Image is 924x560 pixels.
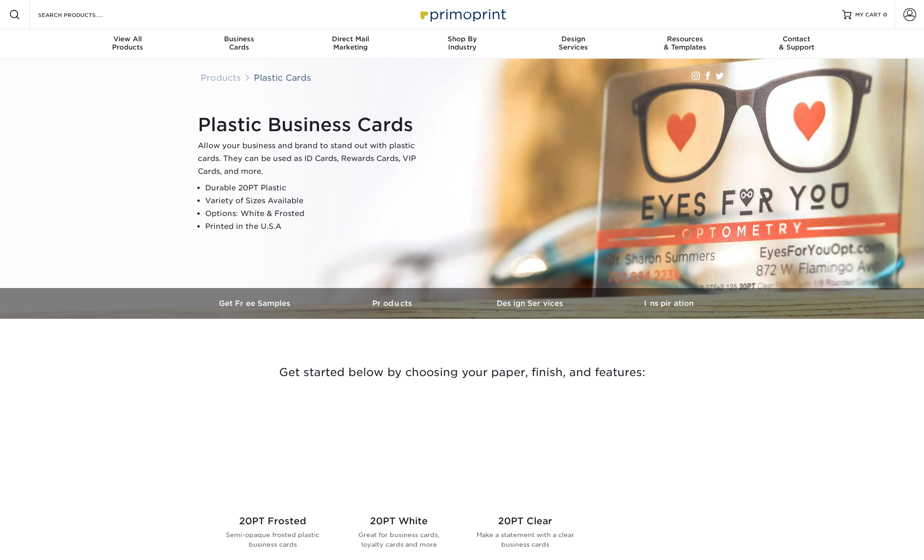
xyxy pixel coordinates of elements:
a: Products [325,288,462,319]
li: Printed in the U.S.A [205,220,427,233]
h2: 20PT Frosted [221,516,325,527]
a: Resources& Templates [629,29,741,59]
li: Options: White & Frosted [205,207,427,220]
img: 20PT Frosted Plastic Cards [221,404,325,508]
a: Shop ByIndustry [406,29,518,59]
div: Cards [183,35,295,51]
h2: 20PT Clear [473,516,577,527]
img: 20PT Clear Plastic Cards [473,404,577,508]
a: Get Free Samples [187,288,325,319]
a: BusinessCards [183,29,295,59]
h3: Design Services [462,299,600,308]
span: Direct Mail [295,35,406,43]
img: 20PT White Plastic Cards [347,404,451,508]
span: 0 [883,11,887,18]
a: Products [201,72,241,83]
span: View All [72,35,184,43]
span: Design [518,35,629,43]
span: MY CART [855,11,881,19]
p: Allow your business and brand to stand out with plastic cards. They can be used as ID Cards, Rewa... [198,139,427,178]
img: Primoprint [416,5,508,24]
span: Business [183,35,295,43]
a: Design Services [462,288,600,319]
div: Services [518,35,629,51]
a: Contact& Support [741,29,852,59]
input: SEARCH PRODUCTS..... [37,9,127,20]
li: Variety of Sizes Available [205,194,427,207]
a: Direct MailMarketing [295,29,406,59]
h3: Get Free Samples [187,299,325,308]
a: View AllProducts [72,29,184,59]
div: Marketing [295,35,406,51]
a: Inspiration [600,288,738,319]
span: Shop By [406,35,518,43]
h3: Products [325,299,462,308]
div: & Support [741,35,852,51]
div: Products [72,35,184,51]
div: & Templates [629,35,741,51]
div: Industry [406,35,518,51]
a: DesignServices [518,29,629,59]
a: Plastic Cards [254,72,311,83]
h1: Plastic Business Cards [198,114,427,136]
h3: Inspiration [600,299,738,308]
h2: 20PT White [347,516,451,527]
li: Durable 20PT Plastic [205,182,427,194]
h3: Get started below by choosing your paper, finish, and features: [194,352,731,393]
span: Contact [741,35,852,43]
p: Great for business cards, loyalty cards and more [347,530,451,549]
p: Make a statement with a clear business cards [473,530,577,549]
p: Semi-opaque frosted plastic business cards [221,530,325,549]
span: Resources [629,35,741,43]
